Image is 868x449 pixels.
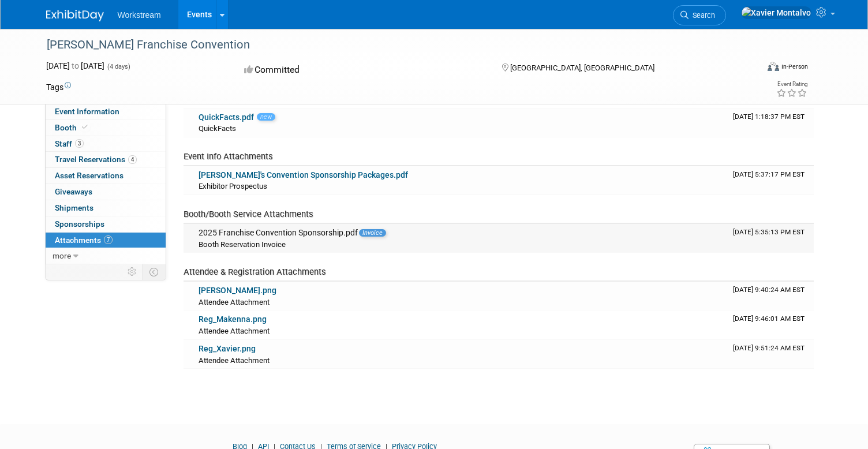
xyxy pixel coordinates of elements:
[184,209,313,219] span: Booth/Booth Service Attachments
[199,228,724,238] div: 2025 Franchise Convention Sponsorship.pdf
[75,139,84,148] span: 3
[106,63,130,70] span: (4 days)
[199,286,276,295] a: [PERSON_NAME].png
[199,182,267,190] span: Exhibitor Prospectus
[776,81,807,87] div: Event Rating
[199,124,236,133] span: QuickFacts
[728,224,814,253] td: Upload Timestamp
[55,155,137,164] span: Travel Reservations
[55,235,113,245] span: Attachments
[199,327,270,335] span: Attendee Attachment
[733,344,805,352] span: Upload Timestamp
[768,62,779,71] img: Format-Inperson.png
[46,168,166,184] a: Asset Reservations
[199,315,267,324] a: Reg_Makenna.png
[741,6,811,19] img: Xavier Montalvo
[184,151,273,162] span: Event Info Attachments
[70,61,81,70] span: to
[199,240,286,249] span: Booth Reservation Invoice
[46,81,71,93] td: Tags
[46,248,166,264] a: more
[46,104,166,119] a: Event Information
[46,10,104,21] img: ExhibitDay
[55,123,90,132] span: Booth
[199,113,254,122] a: QuickFacts.pdf
[728,340,814,369] td: Upload Timestamp
[241,60,483,80] div: Committed
[46,233,166,248] a: Attachments7
[46,61,104,70] span: [DATE] [DATE]
[55,219,104,229] span: Sponsorships
[55,171,124,180] span: Asset Reservations
[733,315,805,323] span: Upload Timestamp
[257,113,275,121] span: new
[53,251,71,260] span: more
[728,108,814,137] td: Upload Timestamp
[199,170,408,179] a: [PERSON_NAME]'s Convention Sponsorship Packages.pdf
[43,35,743,55] div: [PERSON_NAME] Franchise Convention
[673,5,726,25] a: Search
[695,60,808,77] div: Event Format
[733,113,805,121] span: Upload Timestamp
[733,286,805,294] span: Upload Timestamp
[55,187,92,196] span: Giveaways
[55,203,93,212] span: Shipments
[199,298,270,306] span: Attendee Attachment
[55,107,119,116] span: Event Information
[46,152,166,167] a: Travel Reservations4
[199,344,256,353] a: Reg_Xavier.png
[118,10,161,20] span: Workstream
[728,282,814,310] td: Upload Timestamp
[728,310,814,339] td: Upload Timestamp
[46,136,166,152] a: Staff3
[46,216,166,232] a: Sponsorships
[733,228,805,236] span: Upload Timestamp
[781,62,808,71] div: In-Person
[728,166,814,195] td: Upload Timestamp
[104,235,113,244] span: 7
[46,200,166,216] a: Shipments
[142,264,166,279] td: Toggle Event Tabs
[199,356,270,365] span: Attendee Attachment
[46,120,166,136] a: Booth
[184,267,326,277] span: Attendee & Registration Attachments
[510,63,654,72] span: [GEOGRAPHIC_DATA], [GEOGRAPHIC_DATA]
[82,124,88,130] i: Booth reservation complete
[689,11,715,20] span: Search
[128,155,137,164] span: 4
[359,229,386,237] span: Invoice
[46,184,166,200] a: Giveaways
[55,139,84,148] span: Staff
[122,264,143,279] td: Personalize Event Tab Strip
[733,170,805,178] span: Upload Timestamp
